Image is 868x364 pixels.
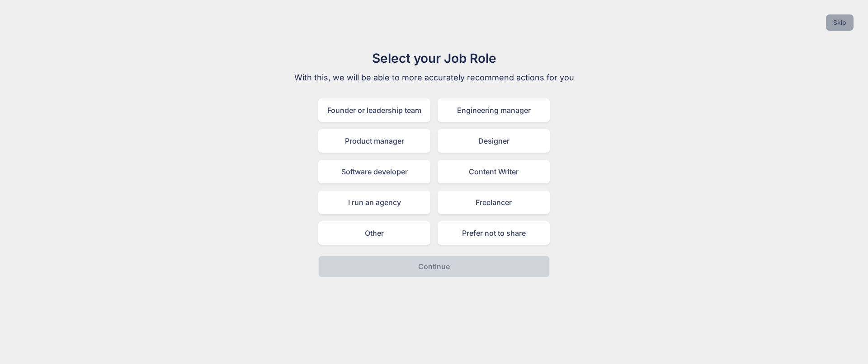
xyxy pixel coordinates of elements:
button: Skip [826,14,854,31]
h1: Select your Job Role [282,49,586,68]
div: Freelancer [438,191,550,214]
div: Engineering manager [438,98,550,122]
p: With this, we will be able to more accurately recommend actions for you [282,71,586,84]
div: Content Writer [438,160,550,183]
div: Product manager [318,129,430,153]
div: Designer [438,129,550,153]
div: Other [318,221,430,245]
div: I run an agency [318,191,430,214]
div: Founder or leadership team [318,98,430,122]
button: Continue [318,256,550,277]
div: Prefer not to share [438,221,550,245]
div: Software developer [318,160,430,183]
p: Continue [418,261,450,272]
